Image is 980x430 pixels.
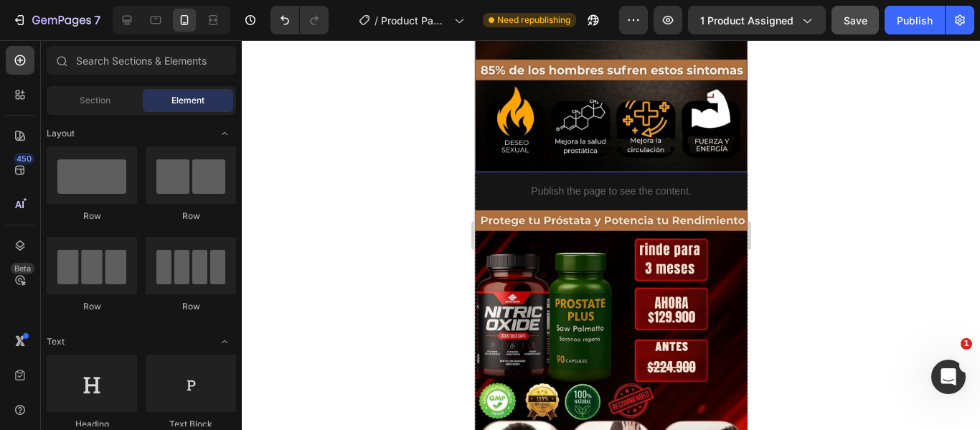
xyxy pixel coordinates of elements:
[146,210,236,223] div: Row
[6,6,107,34] button: 7
[94,11,100,29] p: 7
[11,263,34,274] div: Beta
[146,300,236,313] div: Row
[213,330,236,353] span: Toggle open
[270,6,329,34] div: Undo/Redo
[171,94,204,107] span: Element
[885,6,945,34] button: Publish
[897,13,933,28] div: Publish
[80,94,110,107] span: Section
[14,153,34,164] div: 450
[961,338,972,350] span: 1
[844,14,867,27] span: Save
[475,40,748,430] iframe: Design area
[381,13,448,28] span: Product Page - [DATE] 18:56:53
[497,14,570,27] span: Need republishing
[47,335,65,348] span: Text
[700,13,793,28] span: 1 product assigned
[47,127,75,140] span: Layout
[47,46,236,75] input: Search Sections & Elements
[47,210,137,223] div: Row
[374,13,378,28] span: /
[47,300,137,313] div: Row
[831,6,879,34] button: Save
[688,6,826,34] button: 1 product assigned
[213,122,236,145] span: Toggle open
[931,360,966,394] iframe: Intercom live chat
